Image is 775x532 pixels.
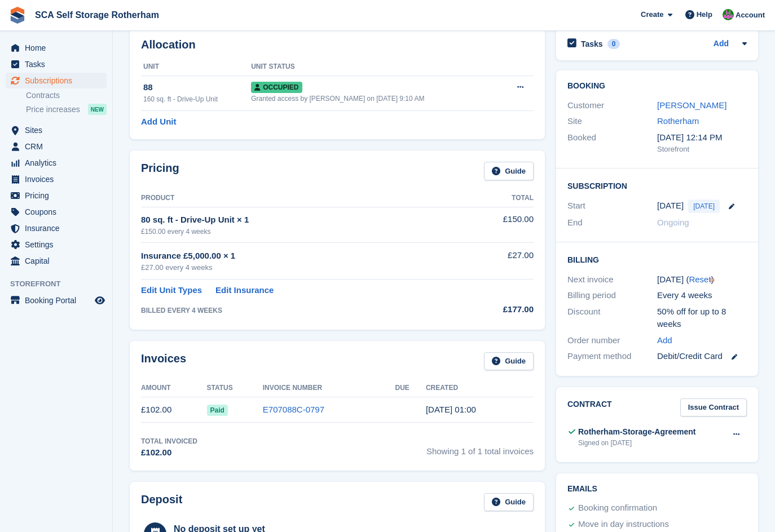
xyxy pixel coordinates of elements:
span: Settings [25,237,93,252]
span: Storefront [10,278,112,290]
td: £150.00 [460,207,534,242]
th: Due [395,379,426,397]
div: Billing period [567,289,657,302]
a: menu [6,188,107,203]
a: Contracts [26,90,107,101]
span: Home [25,40,93,56]
span: Coupons [25,204,93,220]
th: Amount [141,379,207,397]
div: £177.00 [460,303,534,316]
a: Edit Insurance [215,284,274,297]
a: Guide [484,493,534,512]
span: Subscriptions [25,73,93,88]
span: Showing 1 of 1 total invoices [426,436,534,459]
span: Help [697,9,712,20]
div: Debit/Credit Card [657,350,747,363]
a: menu [6,40,107,56]
div: Payment method [567,350,657,363]
span: Capital [25,253,93,269]
div: Discount [567,305,657,331]
span: Invoices [25,171,93,187]
h2: Billing [567,254,747,265]
img: Sarah Race [723,9,734,20]
th: Created [426,379,534,397]
div: Storefront [657,144,747,155]
time: 2025-08-12 00:00:00 UTC [657,200,684,212]
th: Invoice Number [263,379,395,397]
a: Issue Contract [680,398,747,417]
span: Booking Portal [25,292,93,308]
a: menu [6,171,107,187]
td: £27.00 [460,243,534,280]
span: Occupied [251,82,302,93]
a: Add Unit [141,116,176,128]
div: Booking confirmation [578,502,657,515]
a: Price increases NEW [26,103,107,116]
div: NEW [88,104,107,115]
a: Edit Unit Types [141,284,202,297]
h2: Subscription [567,180,747,191]
div: 88 [143,81,251,94]
h2: Pricing [141,162,179,180]
span: [DATE] [688,200,720,213]
a: Preview store [93,294,107,307]
span: Pricing [25,188,93,203]
a: Add [657,334,672,347]
a: Rotherham [657,116,699,126]
span: Create [641,9,663,20]
h2: Invoices [141,352,186,371]
h2: Contract [567,398,612,417]
h2: Tasks [581,39,603,49]
div: Order number [567,334,657,347]
a: menu [6,56,107,72]
a: menu [6,237,107,252]
span: CRM [25,139,93,154]
div: Booked [567,131,657,155]
div: BILLED EVERY 4 WEEKS [141,305,460,316]
div: End [567,216,657,229]
a: menu [6,253,107,269]
a: menu [6,139,107,154]
div: Move in day instructions [578,518,669,531]
a: Add [714,38,729,51]
span: Tasks [25,56,93,72]
div: [DATE] ( ) [657,273,747,286]
div: Site [567,115,657,128]
div: Insurance £5,000.00 × 1 [141,250,460,263]
time: 2025-08-12 00:00:56 UTC [426,405,476,414]
div: 50% off for up to 8 weeks [657,305,747,331]
th: Unit [141,58,251,76]
div: Start [567,200,657,213]
th: Product [141,189,460,207]
a: [PERSON_NAME] [657,100,726,110]
a: menu [6,155,107,171]
div: Every 4 weeks [657,289,747,302]
h2: Deposit [141,493,182,512]
div: £150.00 every 4 weeks [141,227,460,237]
a: menu [6,122,107,138]
div: Signed on [DATE] [578,438,695,448]
a: E707088C-0797 [263,405,324,414]
a: SCA Self Storage Rotherham [30,6,164,24]
span: Paid [207,405,228,416]
span: Sites [25,122,93,138]
div: £27.00 every 4 weeks [141,262,460,273]
span: Account [736,10,765,21]
div: Granted access by [PERSON_NAME] on [DATE] 9:10 AM [251,94,500,104]
span: Price increases [26,104,80,115]
span: Insurance [25,220,93,236]
a: menu [6,220,107,236]
div: Rotherham-Storage-Agreement [578,426,695,438]
div: 80 sq. ft - Drive-Up Unit × 1 [141,214,460,227]
div: 0 [607,39,620,49]
h2: Allocation [141,38,534,51]
div: [DATE] 12:14 PM [657,131,747,144]
h2: Booking [567,82,747,91]
img: stora-icon-8386f47178a22dfd0bd8f6a31ec36ba5ce8667c1dd55bd0f319d3a0aa187defe.svg [9,7,26,24]
a: Reset [689,274,711,284]
a: Guide [484,352,534,371]
span: Ongoing [657,218,689,227]
div: Customer [567,99,657,112]
a: menu [6,292,107,308]
div: £102.00 [141,446,197,459]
